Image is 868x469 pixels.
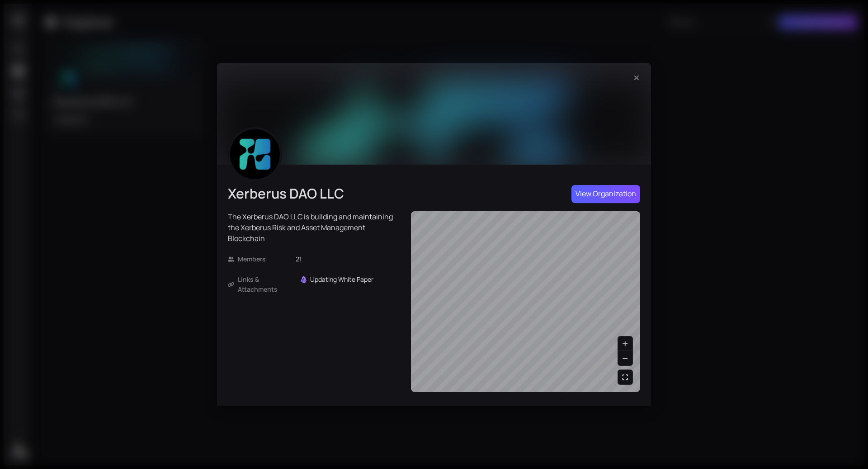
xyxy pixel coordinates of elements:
div: Xerberus DAO LLC [228,185,400,202]
button: View Organization [571,185,640,203]
span: Links & Attachments [238,275,296,294]
span: View Organization [576,188,636,199]
img: HqdzPpp0Ak.jpeg [230,129,280,179]
iframe: Xerberus DAO LLC - Circles View [411,211,640,392]
span: Members [238,254,296,264]
div: Updating White Paper [310,275,373,284]
p: The Xerberus DAO LLC is building and maintaining the Xerberus Risk and Asset Management Blockchain [228,211,400,244]
a: Updating White Paper [300,275,373,284]
div: 21 [296,254,400,264]
button: Close [629,71,644,85]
